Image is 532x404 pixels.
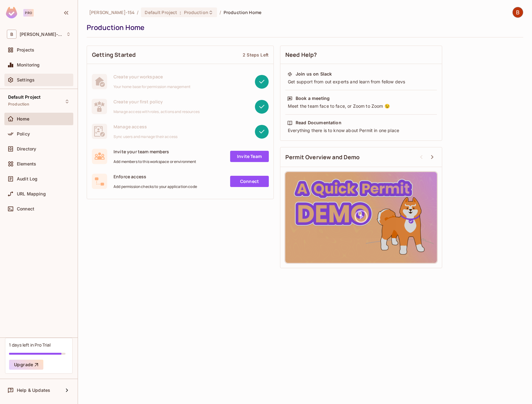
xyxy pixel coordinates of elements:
[114,149,196,155] span: Invite your team members
[17,176,37,181] span: Audit Log
[8,95,41,100] span: Default Project
[114,124,177,130] span: Manage access
[7,30,17,39] span: B
[9,360,43,370] button: Upgrade
[89,9,134,15] span: the active workspace
[137,9,138,15] li: /
[114,184,197,189] span: Add permission checks to your application code
[92,51,136,59] span: Getting Started
[17,62,40,67] span: Monitoring
[296,71,332,77] div: Join us on Slack
[179,10,181,15] span: :
[224,9,261,15] span: Production Home
[17,77,35,82] span: Settings
[114,84,191,89] span: Your home base for permission management
[287,127,435,134] div: Everything there is to know about Permit in one place
[23,9,34,17] div: Pro
[17,388,50,393] span: Help & Updates
[6,7,17,18] img: SReyMgAAAABJRU5ErkJggg==
[287,103,435,109] div: Meet the team face to face, or Zoom to Zoom 😉
[9,342,51,348] div: 1 days left in Pro Trial
[285,51,317,59] span: Need Help?
[114,109,200,114] span: Manage access with roles, actions and resources
[145,9,177,15] span: Default Project
[114,174,197,180] span: Enforce access
[114,99,200,105] span: Create your first policy
[513,7,523,17] img: Bob
[17,206,34,211] span: Connect
[17,161,36,166] span: Elements
[230,176,269,187] a: Connect
[220,9,221,15] li: /
[17,191,46,196] span: URL Mapping
[17,146,36,151] span: Directory
[243,52,268,58] div: 2 Steps Left
[285,153,360,161] span: Permit Overview and Demo
[17,47,34,52] span: Projects
[114,134,177,139] span: Sync users and manage their access
[114,74,191,80] span: Create your workspace
[87,23,520,32] div: Production Home
[17,116,30,121] span: Home
[287,79,435,85] div: Get support from out experts and learn from fellow devs
[17,131,30,136] span: Policy
[296,120,341,126] div: Read Documentation
[20,32,63,37] span: Workspace: Bob-154
[230,151,269,162] a: Invite Team
[296,95,330,101] div: Book a meeting
[114,159,196,164] span: Add members to this workspace or environment
[8,102,30,107] span: Production
[184,9,208,15] span: Production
